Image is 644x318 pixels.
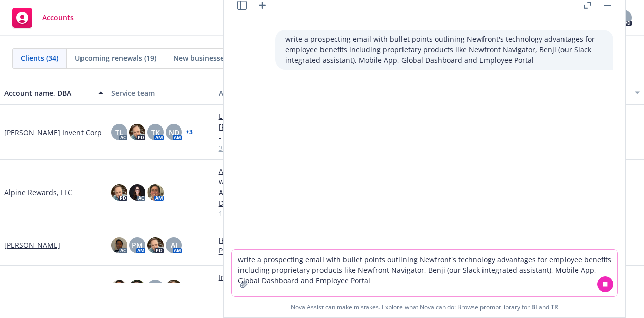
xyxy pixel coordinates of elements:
a: Alpine Rewards, LLC - Directors and Officers [219,187,318,208]
a: TR [551,303,558,311]
a: India Local Policy [219,272,318,282]
a: Accounts [8,4,78,32]
span: New businesses (0) [173,53,238,63]
span: TL [115,127,123,138]
p: write a prospecting email with bullet points outlining Newfront's technology advantages for emplo... [285,34,603,66]
a: 3 more [219,143,318,153]
a: + 3 [186,129,193,135]
img: photo [129,124,145,140]
a: Armada Systems, Inc. [4,282,76,293]
div: Account name, DBA [4,88,92,98]
button: Active policies [215,81,322,105]
a: [PERSON_NAME] Invent Corp [4,127,102,138]
span: DL [151,282,160,293]
a: Brazil Local Policy [219,282,318,293]
a: Alpine Rewards, LLC [4,187,72,198]
img: photo [111,237,127,253]
img: photo [111,280,127,296]
img: photo [129,184,145,201]
a: [PERSON_NAME] - General Partnership Liability [219,235,318,256]
span: PM [132,240,143,250]
img: photo [147,184,164,201]
img: photo [166,280,182,296]
a: BI [531,303,537,311]
a: 1 more [219,208,318,219]
button: Service team [107,81,214,105]
div: Active policies [219,88,318,98]
span: Clients (34) [21,53,58,63]
div: Service team [111,88,210,98]
span: TK [151,127,160,138]
span: AJ [171,240,177,250]
img: photo [147,237,164,253]
a: Excess $5Mx$5M [219,111,318,121]
span: Upcoming renewals (19) [75,53,156,63]
span: ND [169,127,179,138]
a: [PERSON_NAME] Invent Corp - Management Liability [219,121,318,143]
img: photo [111,184,127,201]
span: Nova Assist can make mistakes. Explore what Nova can do: Browse prompt library for and [291,297,558,317]
span: Accounts [42,14,74,22]
a: Alpine Rewards, LLC - E&O with Cyber [219,166,318,187]
a: [PERSON_NAME] [4,240,60,250]
img: photo [129,280,145,296]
